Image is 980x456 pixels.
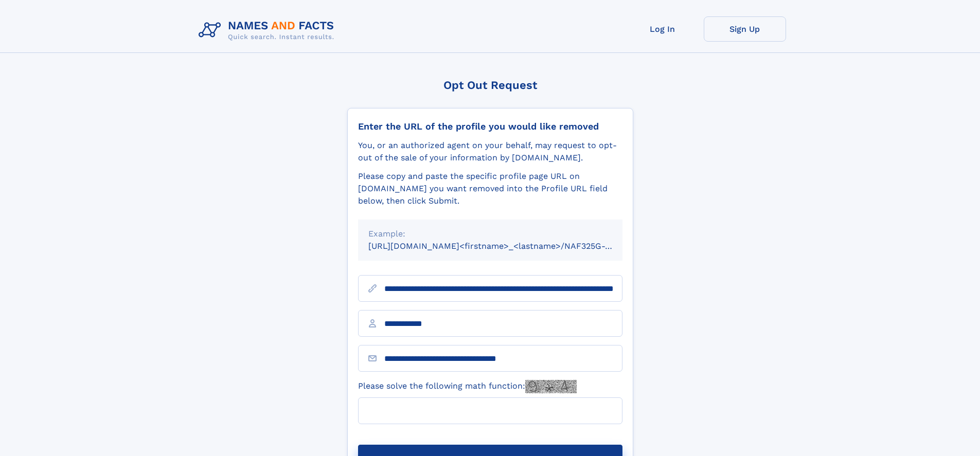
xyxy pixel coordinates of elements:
[368,241,642,251] small: [URL][DOMAIN_NAME]<firstname>_<lastname>/NAF325G-xxxxxxxx
[621,16,704,42] a: Log In
[358,380,577,393] label: Please solve the following math function:
[347,79,633,92] div: Opt Out Request
[704,16,786,42] a: Sign Up
[194,16,343,44] img: Logo Names and Facts
[358,139,622,164] div: You, or an authorized agent on your behalf, may request to opt-out of the sale of your informatio...
[358,121,622,132] div: Enter the URL of the profile you would like removed
[368,228,612,240] div: Example:
[358,170,622,207] div: Please copy and paste the specific profile page URL on [DOMAIN_NAME] you want removed into the Pr...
